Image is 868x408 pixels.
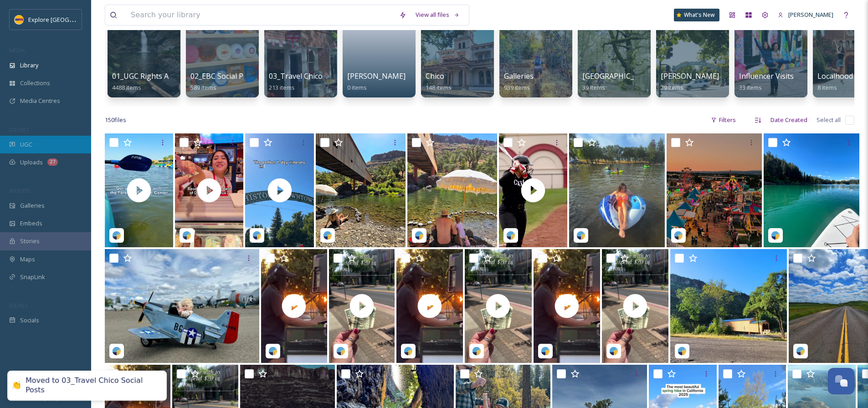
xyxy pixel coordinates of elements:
[20,140,32,149] span: UGC
[347,72,406,92] a: [PERSON_NAME]0 items
[582,83,605,92] span: 39 items
[15,15,24,24] img: Butte%20County%20logo.png
[26,376,158,395] div: Moved to 03_Travel Chico Social Posts
[105,116,126,124] span: 150 file s
[670,249,787,363] img: michaela.echo68-3382223.heic
[415,231,424,240] img: snapsea-logo.png
[9,302,27,309] span: SOCIALS
[112,231,121,240] img: snapsea-logo.png
[269,72,365,92] a: 03_Travel Chico Social Posts213 items
[569,133,665,247] img: brookeashleywilson-952585.jpg
[323,231,332,240] img: snapsea-logo.png
[190,83,216,92] span: 589 items
[261,249,327,363] img: thumbnail
[609,347,618,356] img: snapsea-logo.png
[504,72,534,92] a: Galleries939 items
[20,255,35,264] span: Maps
[602,249,668,363] img: thumbnail
[112,72,197,92] a: 01_UGC Rights Approved4488 items
[20,97,60,105] span: Media Centres
[411,6,464,24] a: View all files
[828,368,854,394] button: Open Chat
[407,133,497,247] img: arogers1024-5224496.jpg
[582,71,656,81] span: [GEOGRAPHIC_DATA]
[245,133,313,247] img: thumbnail
[20,316,39,325] span: Socials
[817,83,837,92] span: 8 items
[269,71,365,81] span: 03_Travel Chico Social Posts
[190,72,258,92] a: 02_EBC Social Posts589 items
[9,126,29,133] span: COLLECT
[465,249,531,363] img: thumbnail
[20,219,42,228] span: Embeds
[20,61,38,70] span: Library
[667,133,762,247] img: njsprenkel-1111367.jpg
[126,5,395,25] input: Search your library
[112,83,141,92] span: 4488 items
[112,71,197,81] span: 01_UGC Rights Approved
[506,231,515,240] img: snapsea-logo.png
[20,158,43,167] span: Uploads
[268,347,277,356] img: snapsea-logo.png
[20,201,45,210] span: Galleries
[674,9,719,21] a: What's New
[739,71,794,81] span: Influencer Visits
[426,72,452,92] a: Chico148 items
[190,71,258,81] span: 02_EBC Social Posts
[9,47,25,54] span: MEDIA
[706,111,740,129] div: Filters
[504,71,534,81] span: Galleries
[252,231,262,240] img: snapsea-logo.png
[661,71,719,81] span: [PERSON_NAME]
[576,231,586,240] img: snapsea-logo.png
[661,83,683,92] span: 29 items
[404,347,413,356] img: snapsea-logo.png
[773,6,838,24] a: [PERSON_NAME]
[269,83,295,92] span: 213 items
[426,71,444,81] span: Chico
[472,347,481,356] img: snapsea-logo.png
[28,15,108,24] span: Explore [GEOGRAPHIC_DATA]
[426,83,452,92] span: 148 items
[316,133,406,247] img: explorebuttecountyca-5489485.heic
[771,231,780,240] img: snapsea-logo.png
[329,249,395,363] img: thumbnail
[105,133,173,247] img: thumbnail
[396,249,463,363] img: thumbnail
[661,72,719,92] a: [PERSON_NAME]29 items
[739,72,794,92] a: Influencer Visits33 items
[674,231,683,240] img: snapsea-logo.png
[20,79,50,87] span: Collections
[182,231,191,240] img: snapsea-logo.png
[788,10,833,19] span: [PERSON_NAME]
[766,111,812,129] div: Date Created
[336,347,345,356] img: snapsea-logo.png
[534,249,600,363] img: thumbnail
[20,237,40,245] span: Stories
[541,347,550,356] img: snapsea-logo.png
[112,347,121,356] img: snapsea-logo.png
[678,347,687,356] img: snapsea-logo.png
[582,72,656,92] a: [GEOGRAPHIC_DATA]39 items
[504,83,530,92] span: 939 items
[796,347,805,356] img: snapsea-logo.png
[9,187,30,194] span: WIDGETS
[47,158,58,166] div: 27
[739,83,762,92] span: 33 items
[12,381,21,391] div: 👏
[347,71,406,81] span: [PERSON_NAME]
[347,83,367,92] span: 0 items
[499,133,567,247] img: thumbnail
[175,133,243,247] img: thumbnail
[764,133,859,247] img: happygal_10-1136124.jpg
[20,273,45,281] span: SnapLink
[817,116,841,124] span: Select all
[105,249,259,363] img: nicoleashley30-915458.jpg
